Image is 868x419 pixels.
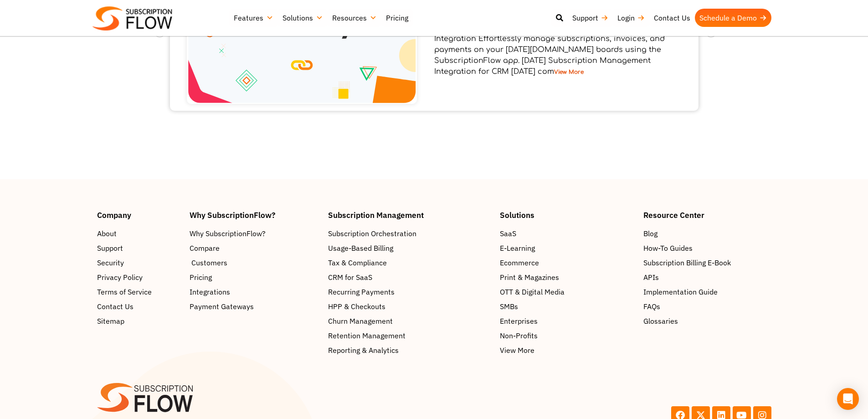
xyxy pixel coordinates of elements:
[190,228,319,239] a: Why SubscriptionFlow?
[190,272,212,283] span: Pricing
[328,272,491,283] a: CRM for SaaS
[500,272,559,283] span: Print & Magazines
[643,301,660,312] span: FAQs
[500,345,534,356] span: View More
[328,301,491,312] a: HPP & Checkouts
[500,286,634,297] a: OTT & Digital Media
[328,243,393,253] span: Usage-Based Billing
[97,286,181,297] a: Terms of Service
[190,243,220,253] span: Compare
[97,243,123,253] span: Support
[97,228,117,239] span: About
[643,257,771,268] a: Subscription Billing E-Book
[191,257,227,268] span: Customers
[97,272,181,283] a: Privacy Policy
[500,316,538,326] span: Enterprises
[190,243,319,253] a: Compare
[500,316,634,326] a: Enterprises
[190,228,266,239] span: Why SubscriptionFlow?
[643,243,771,253] a: How-To Guides
[328,272,372,283] span: CRM for SaaS
[500,257,634,268] a: Ecommerce
[328,345,399,356] span: Reporting & Analytics
[643,286,771,297] a: Implementation Guide
[500,272,634,283] a: Print & Magazines
[278,9,328,27] a: Solutions
[229,9,278,27] a: Features
[500,257,539,268] span: Ecommerce
[643,228,657,239] span: Blog
[643,243,693,253] span: How-To Guides
[328,316,491,326] a: Churn Management
[500,211,634,219] h4: Solutions
[97,383,193,412] img: SF-logo
[97,301,134,312] span: Contact Us
[643,316,771,326] a: Glossaries
[97,301,181,312] a: Contact Us
[328,330,406,341] span: Retention Management
[190,286,230,297] span: Integrations
[500,301,634,312] a: SMBs
[837,388,859,410] div: Open Intercom Messenger
[328,345,491,356] a: Reporting & Analytics
[190,301,319,312] a: Payment Gateways
[328,228,416,239] span: Subscription Orchestration
[643,211,771,219] h4: Resource Center
[643,272,771,283] a: APIs
[190,286,319,297] a: Integrations
[434,22,676,77] div: Boost Customer Lifetime Value with [DATE] Subscription Integration Effortlessly manage subscripti...
[500,301,518,312] span: SMBs
[328,286,491,297] a: Recurring Payments
[97,228,181,239] a: About
[97,257,124,268] span: Security
[328,228,491,239] a: Subscription Orchestration
[643,228,771,239] a: Blog
[190,211,319,219] h4: Why SubscriptionFlow?
[328,257,387,268] span: Tax & Compliance
[500,330,634,341] a: Non-Profits
[649,9,695,27] a: Contact Us
[554,69,584,75] a: View More
[500,330,538,341] span: Non-Profits
[92,6,172,31] img: Subscriptionflow
[643,257,731,268] span: Subscription Billing E-Book
[97,243,181,253] a: Support
[500,243,535,253] span: E-Learning
[328,286,395,297] span: Recurring Payments
[190,257,319,268] a: Customers
[500,286,565,297] span: OTT & Digital Media
[190,272,319,283] a: Pricing
[500,243,634,253] a: E-Learning
[328,330,491,341] a: Retention Management
[500,345,634,356] a: View More
[613,9,649,27] a: Login
[500,228,516,239] span: SaaS
[643,301,771,312] a: FAQs
[695,9,771,27] a: Schedule a Demo
[500,228,634,239] a: SaaS
[328,301,385,312] span: HPP & Checkouts
[97,272,143,283] span: Privacy Policy
[381,9,413,27] a: Pricing
[328,211,491,219] h4: Subscription Management
[190,301,254,312] span: Payment Gateways
[328,257,491,268] a: Tax & Compliance
[97,316,124,326] span: Sitemap
[328,316,393,326] span: Churn Management
[643,272,659,283] span: APIs
[97,211,181,219] h4: Company
[568,9,613,27] a: Support
[97,316,181,326] a: Sitemap
[328,9,381,27] a: Resources
[97,257,181,268] a: Security
[328,243,491,253] a: Usage-Based Billing
[97,286,152,297] span: Terms of Service
[643,286,718,297] span: Implementation Guide
[643,316,678,326] span: Glossaries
